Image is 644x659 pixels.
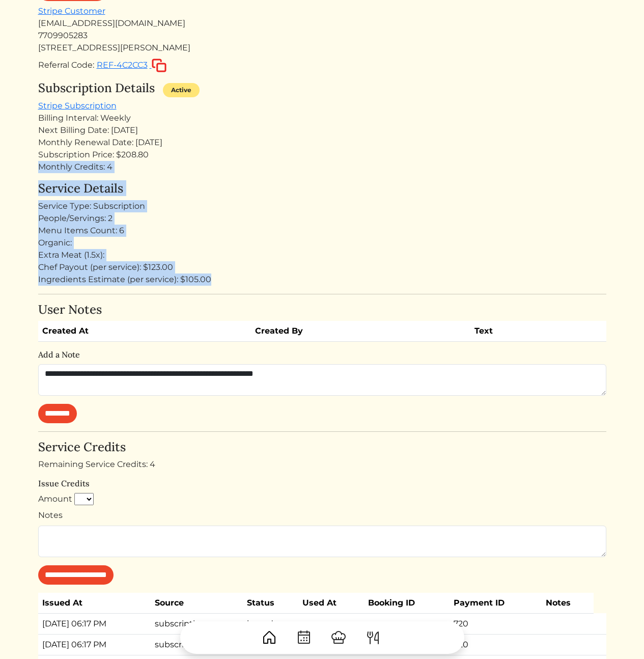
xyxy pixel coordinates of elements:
[38,593,151,614] th: Issued At
[38,225,606,237] div: Menu Items Count: 6
[97,60,148,70] span: REF-4C2CC3
[38,249,606,261] div: Extra Meat (1.5x):
[152,59,166,72] img: copy-c88c4d5ff2289bbd861d3078f624592c1430c12286b036973db34a3c10e19d95.svg
[364,593,450,614] th: Booking ID
[163,83,200,97] div: Active
[38,212,606,225] div: People/Servings: 2
[38,136,606,149] div: Monthly Renewal Date: [DATE]
[38,237,606,249] div: Organic:
[38,261,606,273] div: Chef Payout (per service): $123.00
[38,6,105,16] a: Stripe Customer
[38,112,606,124] div: Billing Interval: Weekly
[542,593,593,614] th: Notes
[151,593,243,614] th: Source
[38,161,606,173] div: Monthly Credits: 4
[296,629,312,646] img: CalendarDots-5bcf9d9080389f2a281d69619e1c85352834be518fbc73d9501aef674afc0d57.svg
[261,629,277,646] img: House-9bf13187bcbb5817f509fe5e7408150f90897510c4275e13d0d5fca38e0b5951.svg
[38,350,606,360] h6: Add a Note
[38,149,606,161] div: Subscription Price: $208.80
[365,629,381,646] img: ForkKnife-55491504ffdb50bab0c1e09e7649658475375261d09fd45db06cec23bce548bf.svg
[38,17,606,30] div: [EMAIL_ADDRESS][DOMAIN_NAME]
[38,509,63,521] label: Notes
[38,303,606,317] h4: User Notes
[38,200,606,212] div: Service Type: Subscription
[38,30,606,42] div: 7709905283
[470,321,574,342] th: Text
[38,124,606,136] div: Next Billing Date: [DATE]
[38,42,606,54] div: [STREET_ADDRESS][PERSON_NAME]
[96,58,167,73] button: REF-4C2CC3
[38,273,606,286] div: Ingredients Estimate (per service): $105.00
[38,479,606,488] h6: Issue Credits
[38,181,606,196] h4: Service Details
[38,101,117,111] a: Stripe Subscription
[330,629,347,646] img: ChefHat-a374fb509e4f37eb0702ca99f5f64f3b6956810f32a249b33092029f8484b388.svg
[38,321,251,342] th: Created At
[38,458,606,471] div: Remaining Service Credits: 4
[298,593,364,614] th: Used At
[38,81,155,96] h4: Subscription Details
[38,493,72,505] label: Amount
[38,440,606,455] h4: Service Credits
[243,593,298,614] th: Status
[251,321,470,342] th: Created By
[450,593,542,614] th: Payment ID
[38,60,94,70] span: Referral Code:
